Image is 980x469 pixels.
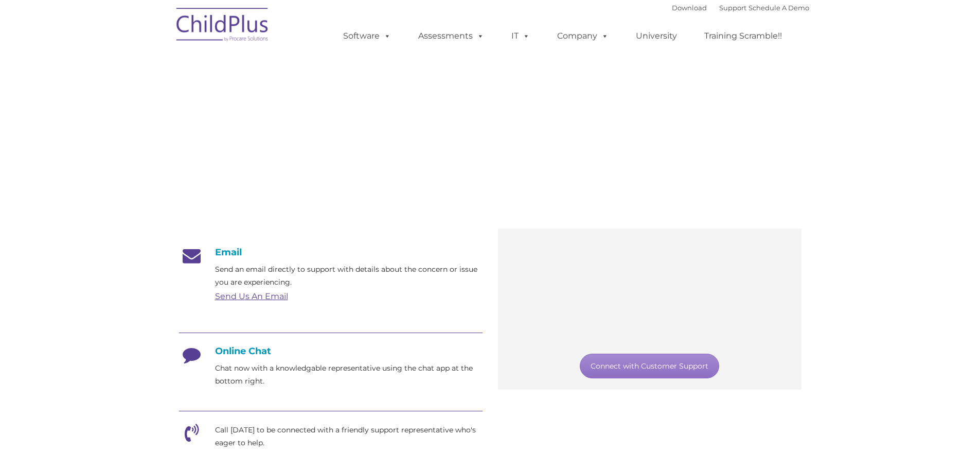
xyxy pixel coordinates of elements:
a: Assessments [408,26,494,46]
a: Connect with Customer Support [580,354,719,378]
p: Call [DATE] to be connected with a friendly support representative who's eager to help. [215,424,483,449]
a: Send Us An Email [215,291,288,301]
a: Training Scramble!! [694,26,792,46]
img: ChildPlus by Procare Solutions [171,1,274,52]
p: Chat now with a knowledgable representative using the chat app at the bottom right. [215,362,483,388]
a: Support [719,4,746,12]
h4: Online Chat [179,345,483,357]
a: Download [672,4,707,12]
font: | [672,4,809,12]
a: Schedule A Demo [749,4,809,12]
a: IT [501,26,540,46]
p: Send an email directly to support with details about the concern or issue you are experiencing. [215,263,483,289]
a: Software [333,26,401,46]
a: University [626,26,687,46]
h4: Email [179,247,483,258]
a: Company [547,26,619,46]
